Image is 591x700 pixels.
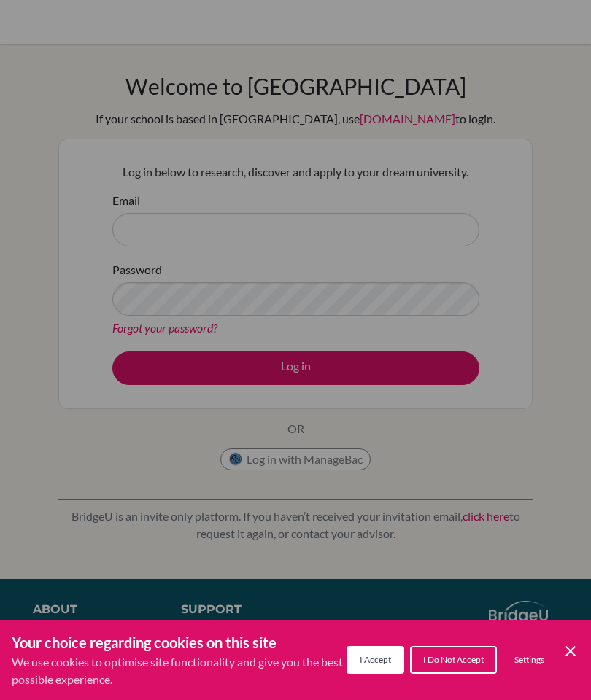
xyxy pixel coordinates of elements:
span: I Do Not Accept [423,654,484,665]
span: I Accept [360,654,391,665]
button: Save and close [562,642,579,660]
button: I Accept [347,646,404,674]
button: Settings [503,647,556,672]
span: Settings [514,654,544,665]
button: I Do Not Accept [410,646,497,674]
p: We use cookies to optimise site functionality and give you the best possible experience. [12,653,347,688]
h3: Your choice regarding cookies on this site [12,631,347,653]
